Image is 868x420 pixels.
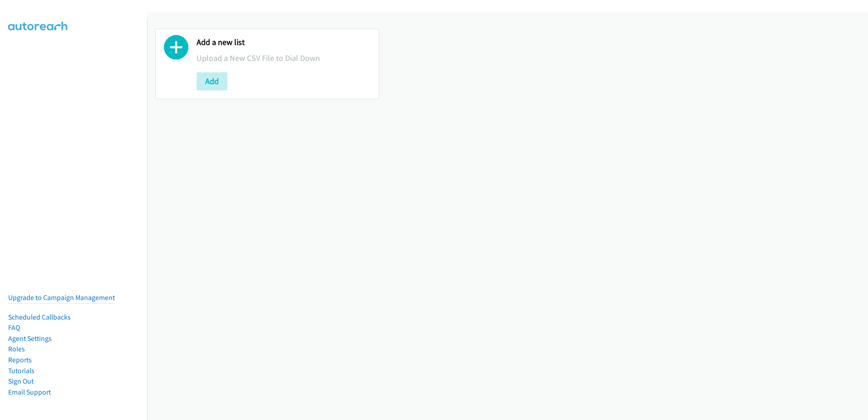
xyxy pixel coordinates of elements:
[8,366,35,375] a: Tutorials
[8,293,115,302] a: Upgrade to Campaign Management
[8,345,25,353] a: Roles
[197,72,227,90] button: Add
[8,355,32,364] a: Reports
[8,313,71,321] a: Scheduled Callbacks
[8,388,51,396] a: Email Support
[8,323,20,332] a: FAQ
[197,37,370,48] h2: Add a new list
[8,377,34,385] a: Sign Out
[197,52,370,64] p: Upload a New CSV File to Dial Down
[8,334,52,343] a: Agent Settings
